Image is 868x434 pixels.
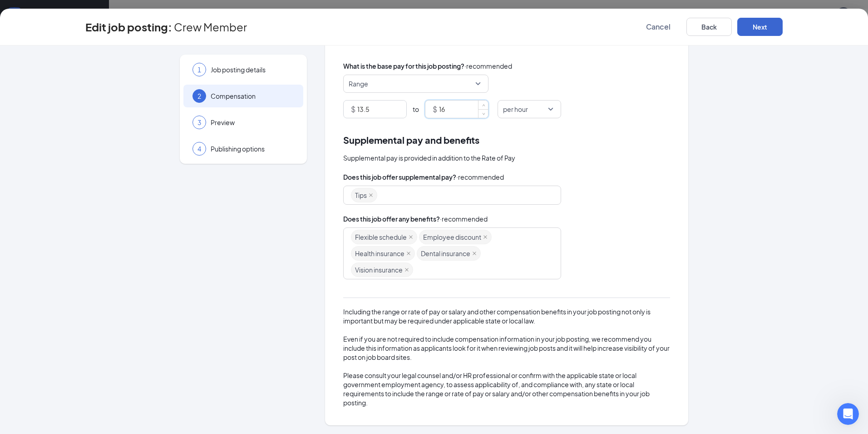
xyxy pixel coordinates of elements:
span: Increase Value [478,101,488,109]
span: Dental insurance [421,247,470,260]
span: Does this job offer supplemental pay? [343,172,456,182]
span: Publishing options [211,144,294,153]
span: · recommended [440,214,488,224]
span: close [472,251,477,256]
span: · recommended [456,172,504,182]
span: Crew Member [174,22,247,31]
span: down [481,111,486,116]
span: close [409,235,413,239]
span: per hour [503,101,528,118]
span: Preview [211,118,294,127]
span: close [483,235,488,239]
span: to [413,105,419,114]
h3: Edit job posting: [85,19,172,35]
span: Compensation [211,91,294,101]
div: Including the range or rate of pay or salary and other compensation benefits in your job posting ... [343,307,670,407]
span: Job posting details [211,65,294,74]
iframe: Intercom live chat [837,403,859,425]
span: Flexible schedule [355,230,407,244]
span: Decrease Value [478,109,488,118]
span: close [369,193,373,197]
span: 1 [197,65,201,74]
span: 3 [197,118,201,127]
span: close [406,251,411,256]
span: Employee discount [423,230,481,244]
span: Health insurance [355,247,404,260]
span: Supplemental pay is provided in addition to the Rate of Pay [343,153,515,163]
span: up [481,103,486,108]
button: Cancel [636,18,681,36]
span: Does this job offer any benefits? [343,214,440,224]
span: 2 [197,91,201,101]
span: Vision insurance [355,263,403,277]
button: Next [737,18,783,36]
span: 4 [197,144,201,153]
span: · recommended [464,61,512,71]
span: Cancel [646,22,671,31]
span: close [404,267,409,272]
span: Supplemental pay and benefits [343,133,479,147]
span: What is the base pay for this job posting? [343,61,464,71]
span: Tips [355,188,367,202]
span: Range [349,75,368,92]
button: Back [686,18,732,36]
